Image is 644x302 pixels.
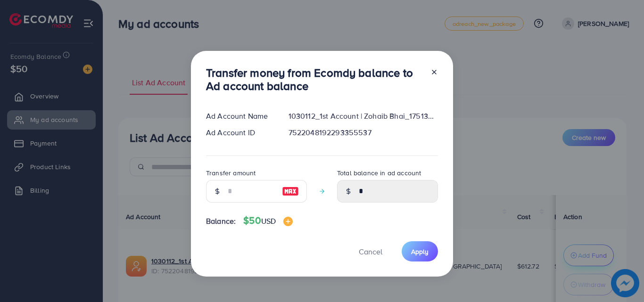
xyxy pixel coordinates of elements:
button: Cancel [347,241,394,261]
label: Transfer amount [206,168,256,178]
h3: Transfer money from Ecomdy balance to Ad account balance [206,66,423,93]
div: 7522048192293355537 [281,127,446,138]
div: 1030112_1st Account | Zohaib Bhai_1751363330022 [281,111,446,122]
h4: $50 [243,215,293,227]
img: image [282,186,299,197]
span: Balance: [206,216,236,227]
span: USD [261,216,276,226]
img: image [283,217,293,226]
button: Apply [402,241,438,261]
span: Apply [411,247,429,256]
div: Ad Account Name [198,111,281,122]
label: Total balance in ad account [337,168,421,178]
div: Ad Account ID [198,127,281,138]
span: Cancel [359,246,382,257]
